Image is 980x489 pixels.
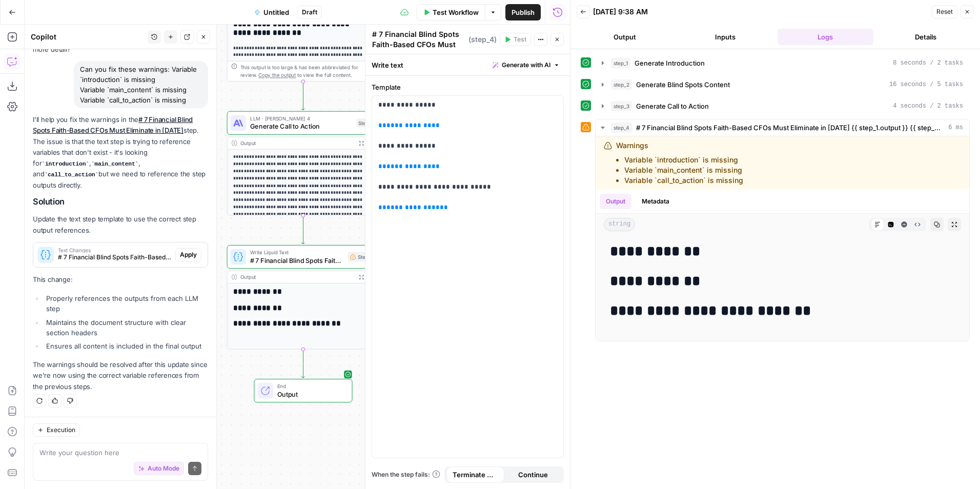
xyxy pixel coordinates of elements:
[514,35,526,44] span: Test
[502,60,550,70] span: Generate with AI
[932,5,957,18] button: Reset
[577,29,673,45] button: Output
[596,98,969,114] button: 4 seconds / 2 tasks
[44,317,208,338] li: Maintains the document structure with clear section headers
[611,58,630,68] span: step_1
[636,101,709,111] span: Generate Call to Action
[518,470,548,480] span: Continue
[889,80,963,89] span: 16 seconds / 5 tasks
[250,255,344,265] span: # 7 Financial Blind Spots Faith-Based CFOs Must Eliminate in [DATE] {{ step_1.output }} {{ step_2...
[372,82,564,92] label: Template
[227,245,380,350] div: Write Liquid Text# 7 Financial Blind Spots Faith-Based CFOs Must Eliminate in [DATE] {{ step_1.ou...
[33,114,208,191] p: I'll help you fix the warnings in the step. The issue is that the text step is trying to referenc...
[433,7,479,17] span: Test Workflow
[250,121,353,131] span: Generate Call to Action
[33,423,80,437] button: Execution
[277,382,344,390] span: End
[372,29,466,121] textarea: # 7 Financial Blind Spots Faith-Based CFOs Must Eliminate in [DATE] {{ step_1.output }} {{ step_2...
[58,248,171,253] span: Text Changes
[248,4,295,21] button: Untitled
[877,29,974,45] button: Details
[258,72,296,78] span: Copy the output
[500,33,531,46] button: Test
[180,250,197,259] span: Apply
[636,194,676,209] button: Metadata
[505,4,541,21] button: Publish
[636,79,730,90] span: Generate Blind Spots Content
[44,172,98,178] code: call_to_action
[596,55,969,71] button: 8 seconds / 2 tasks
[616,140,743,186] div: Warnings
[893,58,963,68] span: 8 seconds / 2 tasks
[635,58,705,68] span: Generate Introduction
[624,155,743,165] li: Variable `introduction` is missing
[604,218,635,231] span: string
[302,81,305,110] g: Edge from step_2 to step_3
[778,29,874,45] button: Logs
[250,114,353,122] span: LLM · [PERSON_NAME] 4
[512,7,535,17] span: Publish
[42,161,89,167] code: introduction
[58,253,171,262] span: # 7 Financial Blind Spots Faith-Based CFOs Must Eliminate in [DATE] {{ step_1.output }} {{ step_2...
[611,79,632,90] span: step_2
[148,464,179,473] span: Auto Mode
[250,249,344,256] span: Write Liquid Text
[302,8,317,17] span: Draft
[365,54,570,75] div: Write text
[936,7,953,16] span: Reset
[624,165,743,175] li: Variable `main_content` is missing
[468,34,497,45] span: ( step_4 )
[453,470,498,480] span: Terminate Workflow
[600,194,631,209] button: Output
[33,197,208,207] h2: Solution
[33,274,208,285] p: This change:
[356,118,375,127] div: Step 3
[227,379,380,402] div: EndOutput
[74,61,208,108] div: Can you fix these warnings: Variable `introduction` is missing Variable `main_content` is missing...
[240,64,375,79] div: This output is too large & has been abbreviated for review. to view the full content.
[596,119,969,136] button: 6 ms
[596,136,969,341] div: 6 ms
[596,76,969,93] button: 16 seconds / 5 tasks
[624,175,743,186] li: Variable `call_to_action` is missing
[372,470,440,479] a: When the step fails:
[240,139,353,147] div: Output
[31,32,145,42] div: Copilot
[611,101,632,111] span: step_3
[488,58,564,72] button: Generate with AI
[175,248,201,261] button: Apply
[33,359,208,392] p: The warnings should be resolved after this update since we're now using the correct variable refe...
[948,123,963,132] span: 6 ms
[677,29,773,45] button: Inputs
[33,214,208,235] p: Update the text step template to use the correct step output references.
[263,7,289,17] span: Untitled
[277,389,344,399] span: Output
[417,4,485,21] button: Test Workflow
[636,123,944,133] span: # 7 Financial Blind Spots Faith-Based CFOs Must Eliminate in [DATE] {{ step_1.output }} {{ step_2...
[302,215,305,244] g: Edge from step_3 to step_4
[91,161,139,167] code: main_content
[348,252,375,261] div: Step 4
[47,425,75,435] span: Execution
[302,350,305,378] g: Edge from step_4 to end
[44,293,208,314] li: Properly references the outputs from each LLM step
[611,123,632,133] span: step_4
[893,101,963,111] span: 4 seconds / 2 tasks
[44,341,208,351] li: Ensures all content is included in the final output
[134,462,184,475] button: Auto Mode
[240,273,353,281] div: Output
[504,466,562,483] button: Continue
